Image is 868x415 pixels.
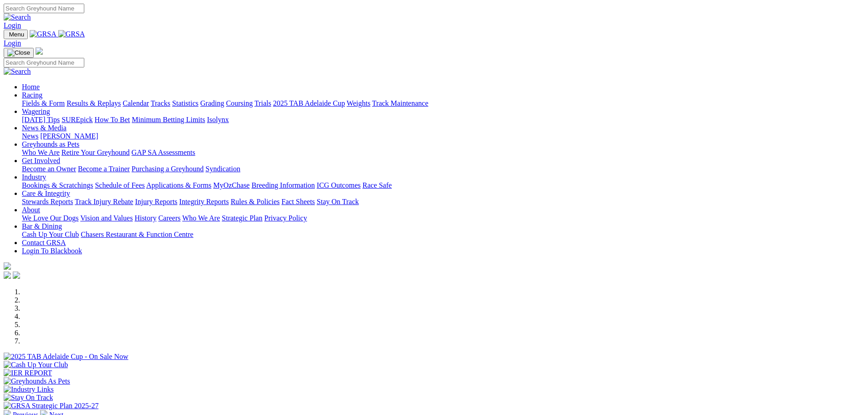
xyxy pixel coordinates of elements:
img: twitter.svg [13,272,20,279]
a: Greyhounds as Pets [22,140,79,148]
img: IER REPORT [4,369,52,377]
input: Search [4,4,84,13]
div: Greyhounds as Pets [22,149,864,157]
a: Get Involved [22,157,60,164]
a: Login [4,21,21,29]
a: Stewards Reports [22,198,73,205]
a: GAP SA Assessments [132,149,195,156]
img: logo-grsa-white.png [4,262,11,270]
a: ICG Outcomes [317,181,360,189]
a: Chasers Restaurant & Function Centre [81,231,193,238]
a: Race Safe [362,181,391,189]
img: Industry Links [4,385,54,394]
a: About [22,206,40,214]
a: Coursing [226,99,253,107]
a: Results & Replays [67,99,121,107]
a: Strategic Plan [222,214,262,222]
a: Login To Blackbook [22,247,82,255]
a: Track Injury Rebate [75,198,133,205]
a: Wagering [22,108,50,115]
div: Wagering [22,116,864,124]
div: About [22,214,864,222]
img: Cash Up Your Club [4,361,68,369]
a: Track Maintenance [372,99,428,107]
a: SUREpick [62,116,92,123]
a: News & Media [22,124,67,132]
a: Who We Are [182,214,220,222]
a: Tracks [151,99,170,107]
a: Injury Reports [135,198,177,205]
a: Careers [158,214,180,222]
input: Search [4,58,84,67]
a: Statistics [172,99,199,107]
img: GRSA [58,30,85,38]
div: Bar & Dining [22,231,864,239]
a: Weights [347,99,370,107]
a: News [22,132,38,140]
img: Search [4,67,31,76]
div: News & Media [22,132,864,140]
a: Login [4,39,21,47]
a: Racing [22,91,42,99]
a: Applications & Forms [146,181,211,189]
a: Become an Owner [22,165,76,173]
img: facebook.svg [4,272,11,279]
button: Toggle navigation [4,30,28,39]
img: GRSA Strategic Plan 2025-27 [4,402,98,410]
div: Get Involved [22,165,864,173]
a: Become a Trainer [78,165,130,173]
a: Purchasing a Greyhound [132,165,204,173]
a: 2025 TAB Adelaide Cup [273,99,345,107]
img: Search [4,13,31,21]
a: [DATE] Tips [22,116,60,123]
a: Grading [200,99,224,107]
a: Home [22,83,40,91]
a: Contact GRSA [22,239,66,246]
a: Cash Up Your Club [22,231,79,238]
a: Care & Integrity [22,190,70,197]
a: MyOzChase [213,181,250,189]
a: Who We Are [22,149,60,156]
a: Calendar [123,99,149,107]
a: Breeding Information [252,181,315,189]
a: Isolynx [207,116,229,123]
a: Integrity Reports [179,198,229,205]
a: Vision and Values [80,214,133,222]
a: Syndication [205,165,240,173]
a: How To Bet [95,116,130,123]
span: Menu [9,31,24,38]
a: Schedule of Fees [95,181,144,189]
img: GRSA [30,30,56,38]
a: Stay On Track [317,198,359,205]
a: History [134,214,156,222]
a: [PERSON_NAME] [40,132,98,140]
a: Rules & Policies [231,198,280,205]
a: Bar & Dining [22,222,62,230]
a: Fields & Form [22,99,65,107]
a: Trials [254,99,271,107]
div: Racing [22,99,864,108]
a: We Love Our Dogs [22,214,78,222]
img: Stay On Track [4,394,53,402]
img: 2025 TAB Adelaide Cup - On Sale Now [4,353,128,361]
div: Care & Integrity [22,198,864,206]
a: Minimum Betting Limits [132,116,205,123]
img: Close [7,49,30,56]
a: Privacy Policy [264,214,307,222]
img: Greyhounds As Pets [4,377,70,385]
a: Bookings & Scratchings [22,181,93,189]
a: Retire Your Greyhound [62,149,130,156]
a: Fact Sheets [282,198,315,205]
a: Industry [22,173,46,181]
img: logo-grsa-white.png [36,47,43,55]
button: Toggle navigation [4,48,34,58]
div: Industry [22,181,864,190]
